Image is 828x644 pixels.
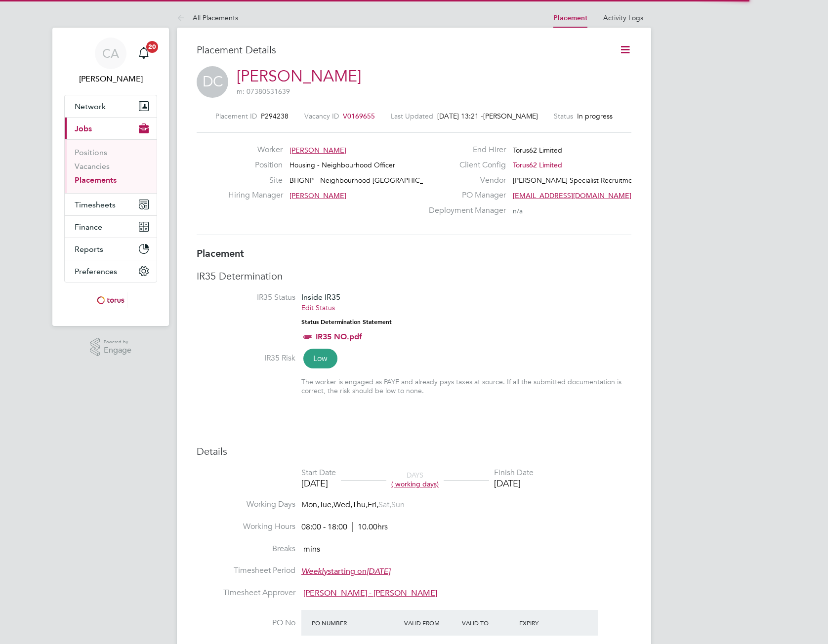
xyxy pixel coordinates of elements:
[228,145,283,155] label: Worker
[65,139,157,193] div: Jobs
[301,377,631,395] div: The worker is engaged as PAYE and already pays taxes at source. If all the submitted documentatio...
[513,206,523,215] span: n/a
[228,175,283,186] label: Site
[237,67,361,86] a: [PERSON_NAME]
[75,148,107,157] a: Positions
[197,565,295,576] label: Timesheet Period
[386,471,444,488] div: DAYS
[437,112,483,121] span: [DATE] 13:21 -
[75,102,106,111] span: Network
[197,270,631,282] h3: IR35 Determination
[75,267,117,276] span: Preferences
[237,87,290,96] span: m: 07380531639
[303,349,337,368] span: Low
[459,614,517,632] div: Valid To
[197,588,295,598] label: Timesheet Approver
[301,522,388,532] div: 08:00 - 18:00
[228,160,283,170] label: Position
[301,566,390,576] span: starting on
[513,146,562,155] span: Torus62 Limited
[303,588,437,598] span: [PERSON_NAME] - [PERSON_NAME]
[301,468,336,478] div: Start Date
[290,191,346,200] span: [PERSON_NAME]
[301,303,335,312] a: Edit Status
[483,112,538,121] span: [PERSON_NAME]
[290,176,444,185] span: BHGNP - Neighbourhood [GEOGRAPHIC_DATA]
[75,244,103,254] span: Reports
[146,41,158,53] span: 20
[290,146,346,155] span: [PERSON_NAME]
[368,500,378,510] span: Fri,
[423,205,506,216] label: Deployment Manager
[197,292,295,303] label: IR35 Status
[352,500,368,510] span: Thu,
[197,445,631,458] h3: Details
[303,544,320,554] span: mins
[301,292,340,302] span: Inside IR35
[228,190,283,201] label: Hiring Manager
[423,160,506,170] label: Client Config
[64,38,157,85] a: CA[PERSON_NAME]
[197,499,295,510] label: Working Days
[301,319,392,325] strong: Status Determination Statement
[316,332,362,341] a: IR35 NO.pdf
[391,112,433,121] label: Last Updated
[494,468,534,478] div: Finish Date
[65,238,157,260] button: Reports
[333,500,352,510] span: Wed,
[391,480,439,488] span: ( working days)
[301,566,328,576] em: Weekly
[517,614,575,632] div: Expiry
[367,566,390,576] em: [DATE]
[304,112,339,121] label: Vacancy ID
[423,145,506,155] label: End Hirer
[197,353,295,363] label: IR35 Risk
[378,500,391,510] span: Sat,
[309,614,402,632] div: PO Number
[75,175,117,185] a: Placements
[554,112,573,121] label: Status
[197,66,228,98] span: DC
[75,161,110,171] a: Vacancies
[319,500,333,510] span: Tue,
[553,14,587,22] a: Placement
[104,338,131,346] span: Powered by
[513,176,664,185] span: [PERSON_NAME] Specialist Recruitment Limited
[513,191,689,200] span: [EMAIL_ADDRESS][DOMAIN_NAME] working@torus.…
[64,73,157,85] span: Catherine Arnold
[197,618,295,628] label: PO No
[301,500,319,510] span: Mon,
[65,194,157,215] button: Timesheets
[343,112,375,121] span: V0169655
[197,247,244,259] b: Placement
[64,292,157,308] a: Go to home page
[494,478,534,489] div: [DATE]
[75,124,92,133] span: Jobs
[391,500,405,510] span: Sun
[577,112,613,121] span: In progress
[90,338,132,357] a: Powered byEngage
[197,522,295,532] label: Working Hours
[261,112,289,121] span: P294238
[65,118,157,139] button: Jobs
[402,614,459,632] div: Valid From
[75,222,102,232] span: Finance
[513,161,562,169] span: Torus62 Limited
[104,346,131,355] span: Engage
[177,13,238,22] a: All Placements
[352,522,388,532] span: 10.00hrs
[603,13,643,22] a: Activity Logs
[423,175,506,186] label: Vendor
[65,260,157,282] button: Preferences
[423,190,506,201] label: PO Manager
[197,544,295,554] label: Breaks
[93,292,128,308] img: torus-logo-retina.png
[75,200,116,209] span: Timesheets
[290,161,395,169] span: Housing - Neighbourhood Officer
[301,478,336,489] div: [DATE]
[215,112,257,121] label: Placement ID
[65,95,157,117] button: Network
[134,38,154,69] a: 20
[65,216,157,238] button: Finance
[52,28,169,326] nav: Main navigation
